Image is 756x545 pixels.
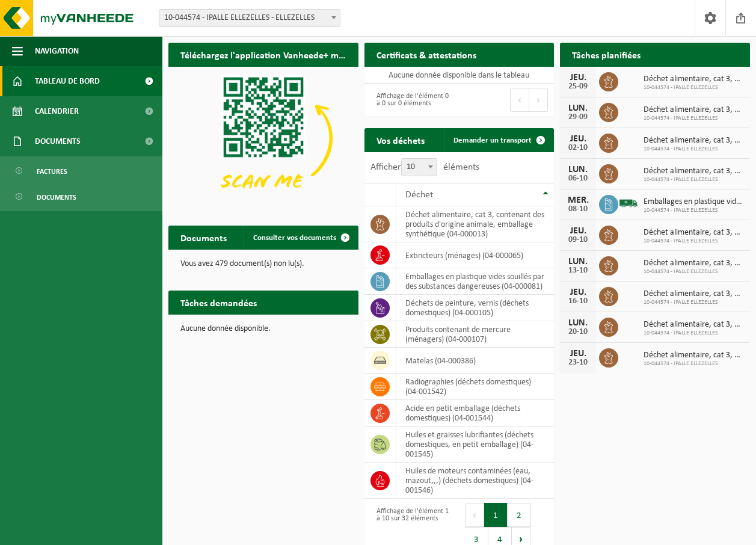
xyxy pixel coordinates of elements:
[453,137,532,144] span: Demander un transport
[644,176,744,183] span: 10-044574 - IPALLE ELLEZELLES
[35,126,81,156] span: Documents
[159,9,340,27] span: 10-044574 - IPALLE ELLEZELLES - ELLEZELLES
[566,328,590,336] div: 20-10
[159,10,340,26] span: 10-044574 - IPALLE ELLEZELLES - ELLEZELLES
[465,503,484,527] button: Previous
[644,299,744,306] span: 10-044574 - IPALLE ELLEZELLES
[566,205,590,214] div: 08-10
[566,257,590,266] div: LUN.
[644,320,744,330] span: Déchet alimentaire, cat 3, contenant des produits d'origine animale, emballage s...
[644,197,744,207] span: Emballages en plastique vides souillés par des substances dangereuses
[566,174,590,183] div: 06-10
[560,43,653,66] h2: Tâches planifiées
[566,297,590,306] div: 16-10
[566,73,590,82] div: JEU.
[364,43,488,66] h2: Certificats & attestations
[644,238,744,245] span: 10-044574 - IPALLE ELLEZELLES
[444,128,553,152] a: Demander un transport
[566,359,590,367] div: 23-10
[253,234,336,242] span: Consulter vos documents
[402,159,437,176] span: 10
[644,228,744,238] span: Déchet alimentaire, cat 3, contenant des produits d'origine animale, emballage s...
[168,226,239,249] h2: Documents
[644,167,744,176] span: Déchet alimentaire, cat 3, contenant des produits d'origine animale, emballage s...
[3,185,159,208] a: Documents
[396,463,555,499] td: huiles de moteurs contaminées (eau, mazout,,,) (déchets domestiques) (04-001546)
[566,113,590,122] div: 29-09
[370,162,479,172] label: Afficher éléments
[168,43,358,66] h2: Téléchargez l'application Vanheede+ maintenant!
[180,260,346,268] p: Vous avez 479 document(s) non lu(s).
[566,318,590,328] div: LUN.
[644,115,744,122] span: 10-044574 - IPALLE ELLEZELLES
[566,165,590,174] div: LUN.
[396,374,555,400] td: Radiographies (déchets domestiques) (04-001542)
[396,268,555,295] td: emballages en plastique vides souillés par des substances dangereuses (04-000081)
[405,190,433,200] span: Déchet
[566,144,590,152] div: 02-10
[35,96,79,126] span: Calendrier
[364,67,555,84] td: Aucune donnée disponible dans le tableau
[644,75,744,84] span: Déchet alimentaire, cat 3, contenant des produits d'origine animale, emballage s...
[401,158,437,176] span: 10
[508,503,531,527] button: 2
[180,325,346,333] p: Aucune donnée disponible.
[168,291,269,314] h2: Tâches demandées
[370,87,453,113] div: Affichage de l'élément 0 à 0 sur 0 éléments
[644,146,744,153] span: 10-044574 - IPALLE ELLEZELLES
[35,66,100,96] span: Tableau de bord
[484,503,508,527] button: 1
[566,349,590,359] div: JEU.
[3,159,159,182] a: Factures
[566,266,590,275] div: 13-10
[644,84,744,91] span: 10-044574 - IPALLE ELLEZELLES
[396,206,555,242] td: déchet alimentaire, cat 3, contenant des produits d'origine animale, emballage synthétique (04-00...
[644,360,744,368] span: 10-044574 - IPALLE ELLEZELLES
[396,321,555,348] td: produits contenant de mercure (ménagers) (04-000107)
[566,288,590,297] div: JEU.
[364,128,437,152] h2: Vos déchets
[566,226,590,236] div: JEU.
[644,268,744,276] span: 10-044574 - IPALLE ELLEZELLES
[566,103,590,113] div: LUN.
[566,236,590,244] div: 09-10
[396,426,555,463] td: huiles et graisses lubrifiantes (déchets domestiques, en petit emballage) (04-001545)
[396,295,555,321] td: déchets de peinture, vernis (déchets domestiques) (04-000105)
[644,136,744,146] span: Déchet alimentaire, cat 3, contenant des produits d'origine animale, emballage s...
[396,242,555,268] td: extincteurs (ménages) (04-000065)
[618,193,639,214] img: BL-SO-LV
[566,134,590,144] div: JEU.
[35,36,79,66] span: Navigation
[566,82,590,91] div: 25-09
[244,226,357,250] a: Consulter vos documents
[566,196,590,205] div: MER.
[644,207,744,214] span: 10-044574 - IPALLE ELLEZELLES
[396,400,555,426] td: acide en petit emballage (déchets domestiques) (04-001544)
[644,330,744,337] span: 10-044574 - IPALLE ELLEZELLES
[644,259,744,268] span: Déchet alimentaire, cat 3, contenant des produits d'origine animale, emballage s...
[396,348,555,374] td: matelas (04-000386)
[510,88,529,112] button: Previous
[529,88,548,112] button: Next
[168,67,358,209] img: Download de VHEPlus App
[644,289,744,299] span: Déchet alimentaire, cat 3, contenant des produits d'origine animale, emballage s...
[644,351,744,360] span: Déchet alimentaire, cat 3, contenant des produits d'origine animale, emballage s...
[644,105,744,115] span: Déchet alimentaire, cat 3, contenant des produits d'origine animale, emballage s...
[37,160,67,183] span: Factures
[37,186,76,209] span: Documents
